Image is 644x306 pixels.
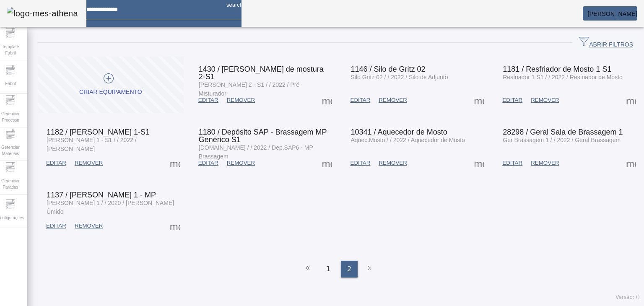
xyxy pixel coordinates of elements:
[319,93,335,108] button: Mais
[227,159,255,167] span: REMOVER
[623,93,639,108] button: Mais
[194,156,223,171] button: EDITAR
[47,137,137,152] span: [PERSON_NAME] 1 - S1 / / 2022 / [PERSON_NAME]
[527,93,563,108] button: REMOVER
[351,65,426,73] span: 1146 / Silo de Gritz 02
[531,159,559,167] span: REMOVER
[615,294,640,300] span: Versão: ()
[75,222,103,230] span: REMOVER
[194,93,223,108] button: EDITAR
[79,88,142,96] div: CRIAR EQUIPAMENTO
[351,128,447,136] span: 10341 / Aquecedor de Mosto
[503,65,611,73] span: 1181 / Resfriador de Mosto 1 S1
[3,78,18,89] span: Fabril
[167,156,182,171] button: Mais
[167,218,182,233] button: Mais
[70,218,107,233] button: REMOVER
[199,128,327,144] span: 1180 / Depósito SAP - Brassagem MP Genérico S1
[346,93,375,108] button: EDITAR
[198,96,218,104] span: EDITAR
[351,159,371,167] span: EDITAR
[374,156,411,171] button: REMOVER
[47,191,156,199] span: 1137 / [PERSON_NAME] 1 - MP
[351,137,465,143] span: Aquec.Mosto / / 2022 / Aquecedor de Mosto
[38,57,184,113] button: CRIAR EQUIPAMENTO
[42,156,70,171] button: EDITAR
[198,159,218,167] span: EDITAR
[46,159,66,167] span: EDITAR
[75,159,103,167] span: REMOVER
[527,156,563,171] button: REMOVER
[502,159,522,167] span: EDITAR
[46,222,66,230] span: EDITAR
[498,156,527,171] button: EDITAR
[503,128,623,136] span: 28298 / Geral Sala de Brassagem 1
[379,159,407,167] span: REMOVER
[579,36,633,49] span: ABRIR FILTROS
[588,10,637,17] span: [PERSON_NAME]
[572,35,640,50] button: ABRIR FILTROS
[503,74,623,80] span: Resfriador 1 S1 / / 2022 / Resfriador de Mosto
[223,93,259,108] button: REMOVER
[346,156,375,171] button: EDITAR
[498,93,527,108] button: EDITAR
[227,96,255,104] span: REMOVER
[319,156,335,171] button: Mais
[223,156,259,171] button: REMOVER
[47,128,150,136] span: 1182 / [PERSON_NAME] 1-S1
[471,156,486,171] button: Mais
[471,93,486,108] button: Mais
[7,7,78,20] img: logo-mes-athena
[623,156,639,171] button: Mais
[351,96,371,104] span: EDITAR
[374,93,411,108] button: REMOVER
[326,264,330,274] span: 1
[531,96,559,104] span: REMOVER
[351,74,448,80] span: Silo Gritz 02 / / 2022 / Silo de Adjunto
[70,156,107,171] button: REMOVER
[47,200,174,215] span: [PERSON_NAME] 1 / / 2020 / [PERSON_NAME] Úmido
[379,96,407,104] span: REMOVER
[42,218,70,233] button: EDITAR
[502,96,522,104] span: EDITAR
[503,137,621,143] span: Ger Brassagem 1 / / 2022 / Geral Brassagem
[199,65,324,81] span: 1430 / [PERSON_NAME] de mostura 2-S1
